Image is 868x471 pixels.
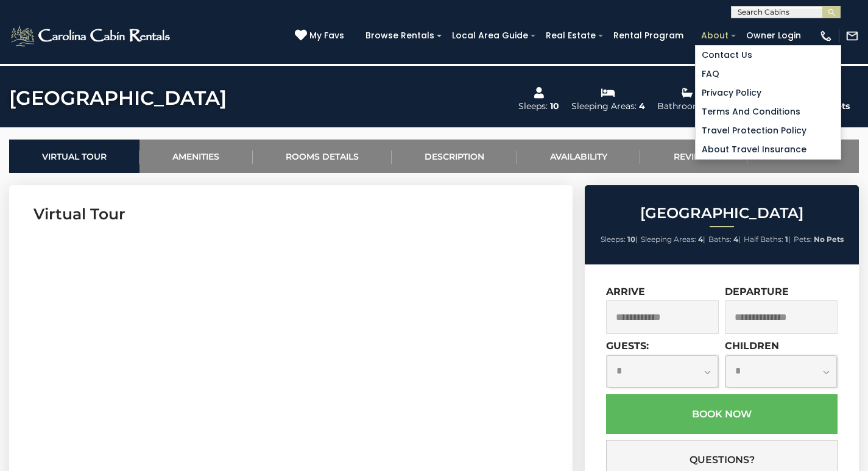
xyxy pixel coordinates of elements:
span: Sleeping Areas: [641,235,696,244]
span: Sleeps: [601,235,626,244]
a: Reviews [640,140,747,173]
h3: Virtual Tour [34,204,548,225]
label: Arrive [606,286,645,297]
li: | [641,232,705,247]
a: Rental Program [607,26,690,45]
label: Children [725,340,779,352]
a: Description [392,140,517,173]
h2: [GEOGRAPHIC_DATA] [588,205,856,221]
li: | [744,232,791,247]
strong: 4 [698,235,703,244]
a: My Favs [295,29,347,43]
span: My Favs [309,29,344,42]
a: Amenities [139,140,252,173]
strong: No Pets [814,235,844,244]
a: About [695,26,735,45]
a: Terms and Conditions [696,102,841,121]
a: Local Area Guide [446,26,534,45]
a: Availability [517,140,640,173]
img: White-1-2.png [9,24,174,48]
button: Book Now [606,394,838,434]
label: Departure [725,286,789,297]
strong: 1 [785,235,788,244]
img: mail-regular-white.png [845,29,859,43]
span: Baths: [708,235,732,244]
img: phone-regular-white.png [819,29,833,43]
a: Rooms Details [253,140,392,173]
a: Browse Rentals [359,26,440,45]
label: Guests: [606,340,649,352]
span: Pets: [794,235,812,244]
a: Virtual Tour [9,140,139,173]
a: About Travel Insurance [696,140,841,159]
span: Half Baths: [744,235,783,244]
a: FAQ [696,65,841,83]
strong: 10 [627,235,635,244]
a: Real Estate [540,26,602,45]
li: | [601,232,638,247]
a: Owner Login [740,26,807,45]
a: Privacy Policy [696,83,841,102]
strong: 4 [733,235,738,244]
li: | [708,232,741,247]
a: Contact Us [696,46,841,65]
a: Travel Protection Policy [696,121,841,140]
